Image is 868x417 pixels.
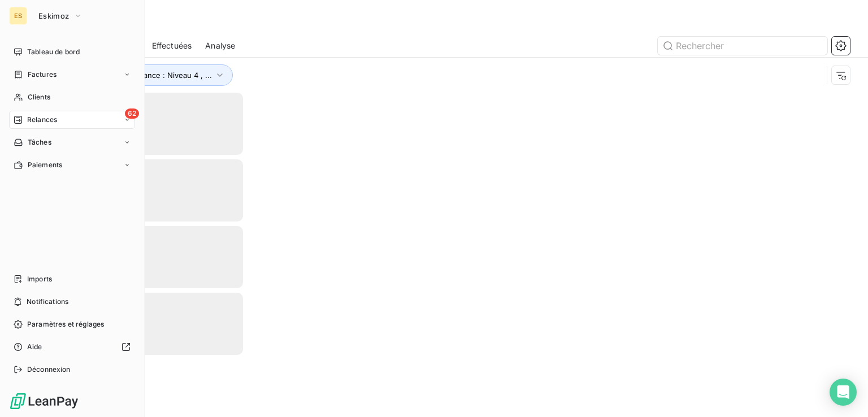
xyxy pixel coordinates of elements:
span: Tâches [28,137,51,147]
span: Déconnexion [27,364,71,375]
span: Aide [27,342,42,352]
a: Aide [9,338,135,356]
input: Rechercher [658,37,827,55]
span: Niveau de relance : Niveau 4 , ... [97,71,212,80]
span: Paiements [28,160,62,170]
div: ES [9,7,27,25]
div: Open Intercom Messenger [830,379,857,406]
span: Factures [28,69,57,80]
span: Analyse [205,40,235,51]
span: Relances [27,115,57,125]
span: Tableau de bord [27,47,80,57]
img: Logo LeanPay [9,392,79,410]
span: Eskimoz [38,11,69,20]
span: Clients [28,92,50,102]
span: 62 [125,108,139,119]
span: Notifications [27,297,68,307]
span: Imports [27,274,52,284]
span: Paramètres et réglages [27,319,104,329]
button: Niveau de relance : Niveau 4 , ... [80,64,233,86]
span: Effectuées [152,40,192,51]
